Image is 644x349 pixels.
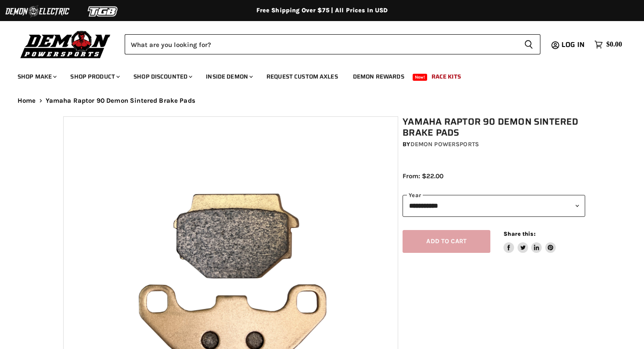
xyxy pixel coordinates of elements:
[403,195,585,216] select: year
[46,97,195,104] span: Yamaha Raptor 90 Demon Sintered Brake Pads
[413,74,428,81] span: New!
[561,39,585,50] span: Log in
[199,68,258,86] a: Inside Demon
[70,3,136,20] img: TGB Logo 2
[127,68,198,86] a: Shop Discounted
[260,68,345,86] a: Request Custom Axles
[590,38,626,51] a: $0.00
[425,68,468,86] a: Race Kits
[558,41,590,49] a: Log in
[11,64,620,86] ul: Main menu
[18,29,114,60] img: Demon Powersports
[403,116,585,138] h1: Yamaha Raptor 90 Demon Sintered Brake Pads
[125,34,540,54] form: Product
[346,68,411,86] a: Demon Rewards
[18,97,36,104] a: Home
[504,230,556,253] aside: Share this:
[64,68,125,86] a: Shop Product
[504,230,535,237] span: Share this:
[4,3,70,20] img: Demon Electric Logo 2
[403,172,443,180] span: From: $22.00
[410,140,479,148] a: Demon Powersports
[125,34,517,54] input: Search
[11,68,62,86] a: Shop Make
[606,40,622,49] span: $0.00
[403,140,585,149] div: by
[517,34,540,54] button: Search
